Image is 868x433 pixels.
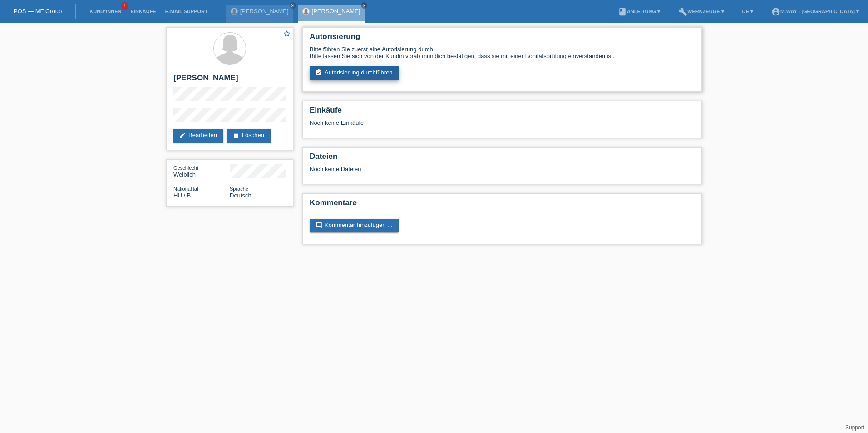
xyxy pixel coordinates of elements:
h2: Autorisierung [310,32,695,46]
h2: Dateien [310,152,695,166]
i: build [678,7,687,16]
a: POS — MF Group [14,8,62,15]
div: Bitte führen Sie zuerst eine Autorisierung durch. Bitte lassen Sie sich von der Kundin vorab münd... [310,46,695,59]
span: 1 [121,2,128,10]
div: Noch keine Einkäufe [310,119,695,133]
a: deleteLöschen [227,129,271,143]
a: Support [845,424,864,431]
i: close [362,3,366,8]
span: Nationalität [173,186,198,192]
i: close [291,3,295,8]
h2: [PERSON_NAME] [173,74,286,87]
span: Deutsch [230,192,252,199]
a: bookAnleitung ▾ [613,9,665,14]
h2: Einkäufe [310,106,695,119]
a: commentKommentar hinzufügen ... [310,219,399,232]
a: buildWerkzeuge ▾ [674,9,729,14]
a: editBearbeiten [173,129,223,143]
div: Weiblich [173,164,230,178]
a: Kund*innen [85,9,126,14]
a: star_border [283,30,291,39]
i: star_border [283,30,291,38]
i: account_circle [771,7,780,16]
h2: Kommentare [310,198,695,212]
a: E-Mail Support [161,9,212,14]
a: close [290,2,296,9]
span: Ungarn / B / 08.10.2022 [173,192,191,199]
a: assignment_turned_inAutorisierung durchführen [310,66,399,80]
div: Noch keine Dateien [310,166,587,172]
i: comment [315,221,322,229]
a: account_circlem-way - [GEOGRAPHIC_DATA] ▾ [767,9,863,14]
span: Sprache [230,186,248,192]
i: book [618,7,627,16]
a: DE ▾ [738,9,758,14]
a: [PERSON_NAME] [312,8,360,15]
a: close [361,2,367,9]
i: edit [179,132,186,139]
i: assignment_turned_in [315,69,322,76]
i: delete [232,132,240,139]
a: [PERSON_NAME] [240,8,289,15]
span: Geschlecht [173,165,198,171]
a: Einkäufe [126,9,160,14]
